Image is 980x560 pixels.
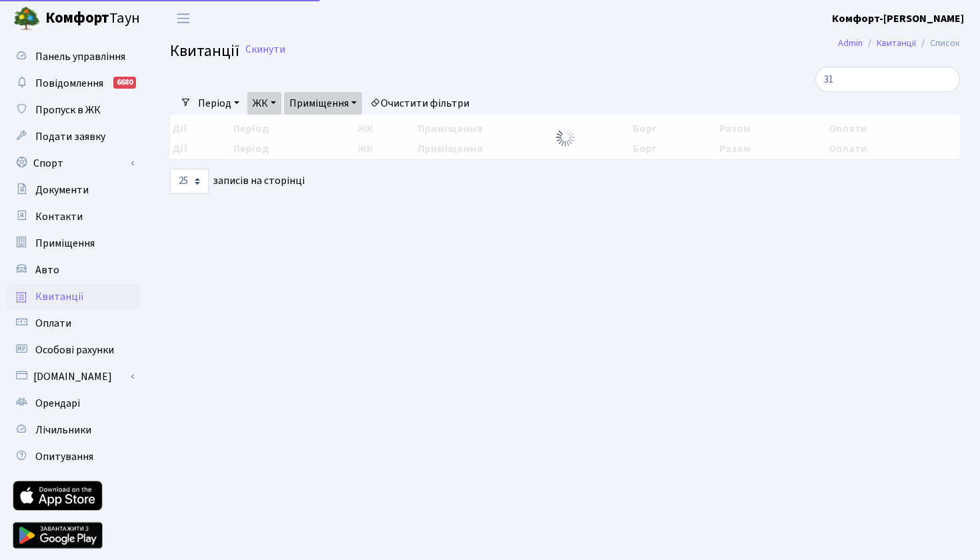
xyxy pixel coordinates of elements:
a: Приміщення [284,92,362,115]
a: [DOMAIN_NAME] [7,363,140,390]
a: Подати заявку [7,123,140,150]
span: Контакти [35,209,83,224]
a: Документи [7,177,140,203]
img: logo.png [13,5,40,32]
a: Комфорт-[PERSON_NAME] [832,11,964,27]
a: Оплати [7,310,140,337]
span: Орендарі [35,396,80,411]
span: Авто [35,263,59,277]
span: Панель управління [35,49,125,64]
select: записів на сторінці [170,169,209,194]
a: Очистити фільтри [365,92,475,115]
b: Комфорт-[PERSON_NAME] [832,11,964,26]
span: Оплати [35,316,71,331]
span: Приміщення [35,236,95,251]
a: Панель управління [7,43,140,70]
a: Квитанції [877,36,916,50]
a: Приміщення [7,230,140,257]
b: Комфорт [45,7,109,29]
a: Пропуск в ЖК [7,97,140,123]
label: записів на сторінці [170,169,305,194]
nav: breadcrumb [818,29,980,57]
span: Повідомлення [35,76,103,91]
input: Пошук... [815,67,960,92]
a: Скинути [245,43,285,56]
span: Подати заявку [35,129,105,144]
span: Пропуск в ЖК [35,103,101,117]
a: Повідомлення6680 [7,70,140,97]
a: Особові рахунки [7,337,140,363]
a: Спорт [7,150,140,177]
a: ЖК [247,92,281,115]
a: Лічильники [7,417,140,443]
button: Переключити навігацію [167,7,200,29]
a: Контакти [7,203,140,230]
span: Квитанції [170,39,239,63]
a: Квитанції [7,283,140,310]
a: Авто [7,257,140,283]
span: Таун [45,7,140,30]
span: Квитанції [35,289,84,304]
li: Список [916,36,960,51]
a: Період [193,92,245,115]
span: Документи [35,183,89,197]
a: Опитування [7,443,140,470]
div: 6680 [113,77,136,89]
span: Особові рахунки [35,343,114,357]
img: Обробка... [555,127,576,148]
span: Лічильники [35,423,91,437]
a: Орендарі [7,390,140,417]
a: Admin [838,36,863,50]
span: Опитування [35,449,93,464]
